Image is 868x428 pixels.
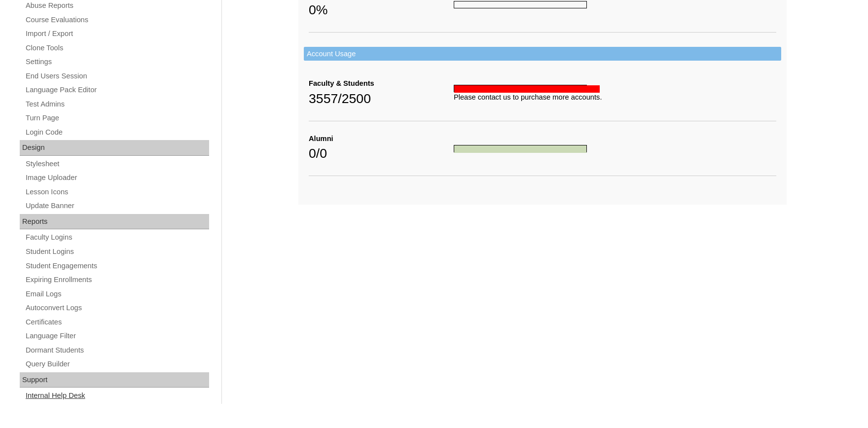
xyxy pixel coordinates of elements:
[25,390,209,402] a: Internal Help Desk
[25,330,209,342] a: Language Filter
[25,344,209,357] a: Dormant Students
[20,372,209,388] div: Support
[25,70,209,82] a: End Users Session
[25,126,209,139] a: Login Code
[25,84,209,96] a: Language Pack Editor
[25,231,209,244] a: Faculty Logins
[309,78,454,89] div: Faculty & Students
[309,143,454,163] div: 0/0
[25,56,209,68] a: Settings
[25,42,209,54] a: Clone Tools
[25,260,209,272] a: Student Engagements
[25,200,209,212] a: Update Banner
[454,92,776,103] div: Please contact us to purchase more accounts.
[25,14,209,26] a: Course Evaluations
[25,98,209,110] a: Test Admins
[25,112,209,124] a: Turn Page
[25,158,209,170] a: Stylesheet
[25,302,209,314] a: Autoconvert Logs
[20,214,209,230] div: Reports
[309,89,454,108] div: 3557/2500
[25,358,209,370] a: Query Builder
[25,316,209,328] a: Certificates
[25,288,209,300] a: Email Logs
[309,134,454,144] div: Alumni
[25,186,209,198] a: Lesson Icons
[25,28,209,40] a: Import / Export
[25,172,209,184] a: Image Uploader
[25,274,209,286] a: Expiring Enrollments
[25,246,209,258] a: Student Logins
[304,47,781,61] td: Account Usage
[20,140,209,156] div: Design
